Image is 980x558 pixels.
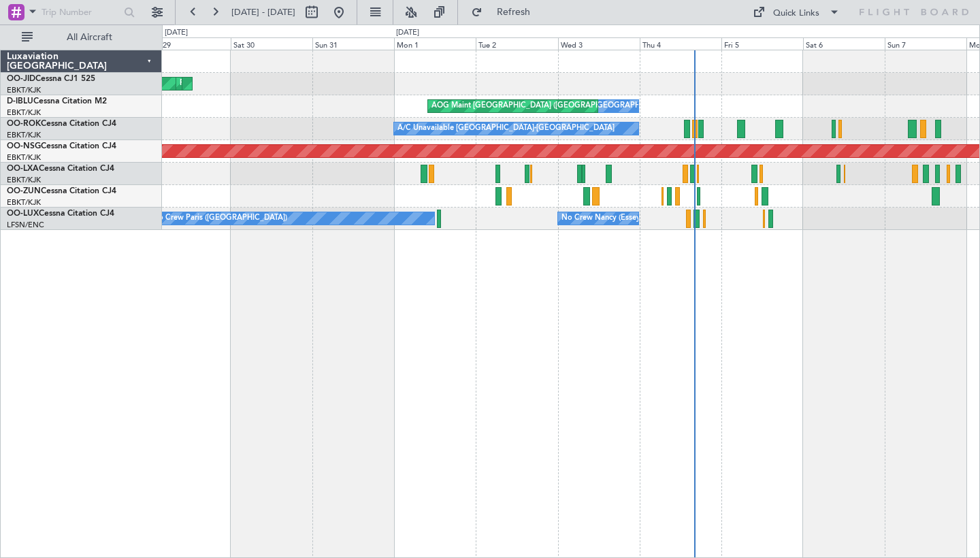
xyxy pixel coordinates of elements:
[396,27,419,39] div: [DATE]
[885,37,966,50] div: Sun 7
[7,108,41,118] a: EBKT/KJK
[561,208,642,229] div: No Crew Nancy (Essey)
[7,75,35,83] span: OO-JID
[7,220,44,230] a: LFSN/ENC
[558,37,640,50] div: Wed 3
[7,187,41,195] span: OO-ZUN
[803,37,885,50] div: Sat 6
[7,165,114,173] a: OO-LXACessna Citation CJ4
[721,37,803,50] div: Fri 5
[7,130,41,140] a: EBKT/KJK
[7,85,41,95] a: EBKT/KJK
[773,7,819,20] div: Quick Links
[7,165,39,173] span: OO-LXA
[149,37,231,50] div: Fri 29
[165,27,188,39] div: [DATE]
[7,97,33,105] span: D-IBLU
[7,187,116,195] a: OO-ZUNCessna Citation CJ4
[7,197,41,208] a: EBKT/KJK
[746,1,847,23] button: Quick Links
[7,75,95,83] a: OO-JIDCessna CJ1 525
[465,1,546,23] button: Refresh
[7,142,116,150] a: OO-NSGCessna Citation CJ4
[7,152,41,163] a: EBKT/KJK
[35,33,144,42] span: All Aircraft
[476,37,557,50] div: Tue 2
[485,7,542,17] span: Refresh
[42,2,120,22] input: Trip Number
[640,37,721,50] div: Thu 4
[431,96,668,116] div: AOG Maint [GEOGRAPHIC_DATA] ([GEOGRAPHIC_DATA] National)
[7,210,39,218] span: OO-LUX
[7,142,41,150] span: OO-NSG
[394,37,476,50] div: Mon 1
[7,120,116,128] a: OO-ROKCessna Citation CJ4
[397,118,615,139] div: A/C Unavailable [GEOGRAPHIC_DATA]-[GEOGRAPHIC_DATA]
[180,73,338,94] div: Planned Maint Kortrijk-[GEOGRAPHIC_DATA]
[231,6,295,18] span: [DATE] - [DATE]
[231,37,312,50] div: Sat 30
[7,120,41,128] span: OO-ROK
[7,210,114,218] a: OO-LUXCessna Citation CJ4
[15,27,148,48] button: All Aircraft
[7,97,107,105] a: D-IBLUCessna Citation M2
[312,37,394,50] div: Sun 31
[7,175,41,185] a: EBKT/KJK
[152,208,287,229] div: No Crew Paris ([GEOGRAPHIC_DATA])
